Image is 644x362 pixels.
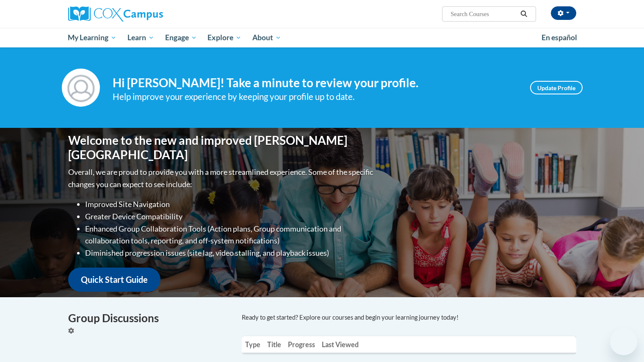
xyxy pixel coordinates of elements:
[252,33,281,43] span: About
[285,336,318,353] th: Progress
[542,33,577,42] span: En español
[68,268,160,292] a: Quick Start Guide
[202,28,247,47] a: Explore
[113,90,517,104] div: Help improve your experience by keeping your profile up to date.
[530,81,583,94] a: Update Profile
[160,28,202,47] a: Engage
[264,336,285,353] th: Title
[55,28,589,47] div: Main menu
[122,28,160,47] a: Learn
[318,336,362,353] th: Last Viewed
[113,76,517,90] h4: Hi [PERSON_NAME]! Take a minute to review your profile.
[247,28,287,47] a: About
[68,133,375,162] h1: Welcome to the new and improved [PERSON_NAME][GEOGRAPHIC_DATA]
[536,29,583,47] a: En español
[63,28,122,47] a: My Learning
[68,310,229,326] h4: Group Discussions
[62,69,100,107] img: Profile Image
[207,33,241,43] span: Explore
[85,198,375,210] li: Improved Site Navigation
[551,6,576,20] button: Account Settings
[450,9,517,19] input: Search Courses
[68,166,375,191] p: Overall, we are proud to provide you with a more streamlined experience. Some of the specific cha...
[127,33,154,43] span: Learn
[165,33,197,43] span: Engage
[610,328,637,355] iframe: Button to launch messaging window
[85,210,375,223] li: Greater Device Compatibility
[68,6,229,22] a: Cox Campus
[85,247,375,259] li: Diminished progression issues (site lag, video stalling, and playback issues)
[68,6,163,22] img: Cox Campus
[68,33,116,43] span: My Learning
[85,223,375,247] li: Enhanced Group Collaboration Tools (Action plans, Group communication and collaboration tools, re...
[242,336,264,353] th: Type
[517,9,530,19] button: Search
